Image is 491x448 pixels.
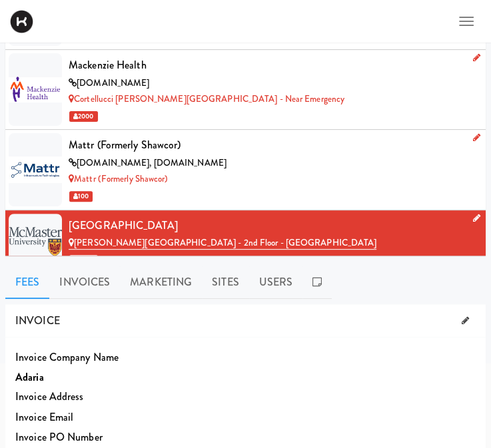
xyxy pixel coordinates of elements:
[15,409,73,425] span: Invoice Email
[69,236,376,250] a: [PERSON_NAME][GEOGRAPHIC_DATA] - 2nd Floor - [GEOGRAPHIC_DATA]
[69,155,476,172] div: [DOMAIN_NAME], [DOMAIN_NAME]
[202,266,249,299] a: Sites
[69,135,476,155] div: Mattr (formerly Shawcor)
[10,10,33,33] img: Micromart
[5,266,49,299] a: Fees
[69,111,98,122] span: 2000
[5,50,486,130] li: Mackenzie Health[DOMAIN_NAME]Cortellucci [PERSON_NAME][GEOGRAPHIC_DATA] - near Emergency 2000
[69,93,344,105] a: Cortellucci [PERSON_NAME][GEOGRAPHIC_DATA] - near Emergency
[69,55,476,75] div: Mackenzie Health
[15,349,119,365] span: Invoice Company Name
[5,210,486,274] li: [GEOGRAPHIC_DATA][PERSON_NAME][GEOGRAPHIC_DATA] - 2nd Floor - [GEOGRAPHIC_DATA] 2000
[49,266,120,299] a: Invoices
[69,75,476,92] div: [DOMAIN_NAME]
[69,216,476,236] div: [GEOGRAPHIC_DATA]
[69,172,169,185] a: Mattr (formerly Shawcor)
[120,266,202,299] a: Marketing
[15,313,60,328] span: INVOICE
[15,429,103,445] span: Invoice PO Number
[5,130,486,210] li: Mattr (formerly Shawcor)[DOMAIN_NAME], [DOMAIN_NAME]Mattr (formerly Shawcor) 100
[15,369,44,385] b: Adaria
[249,266,303,299] a: Users
[15,389,84,404] span: Invoice Address
[69,255,98,266] span: 2000
[69,191,93,202] span: 100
